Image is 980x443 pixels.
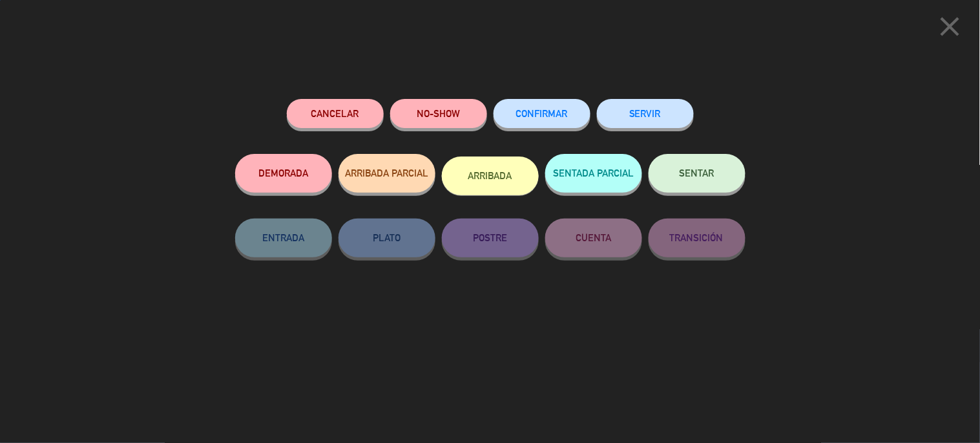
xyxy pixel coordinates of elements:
[934,10,966,43] i: close
[545,219,642,257] button: CUENTA
[287,99,384,128] button: Cancelar
[649,219,745,257] button: TRANSICIÓN
[339,154,435,193] button: ARRIBADA PARCIAL
[339,219,435,257] button: PLATO
[390,99,487,128] button: NO-SHOW
[545,154,642,193] button: SENTADA PARCIAL
[516,108,568,119] span: CONFIRMAR
[494,99,590,128] button: CONFIRMAR
[680,167,714,178] span: SENTAR
[930,10,970,48] button: close
[235,154,332,193] button: DEMORADA
[235,219,332,257] button: ENTRADA
[442,157,539,195] button: ARRIBADA
[442,219,539,257] button: POSTRE
[649,154,745,193] button: SENTAR
[345,167,428,178] span: ARRIBADA PARCIAL
[597,99,694,128] button: SERVIR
